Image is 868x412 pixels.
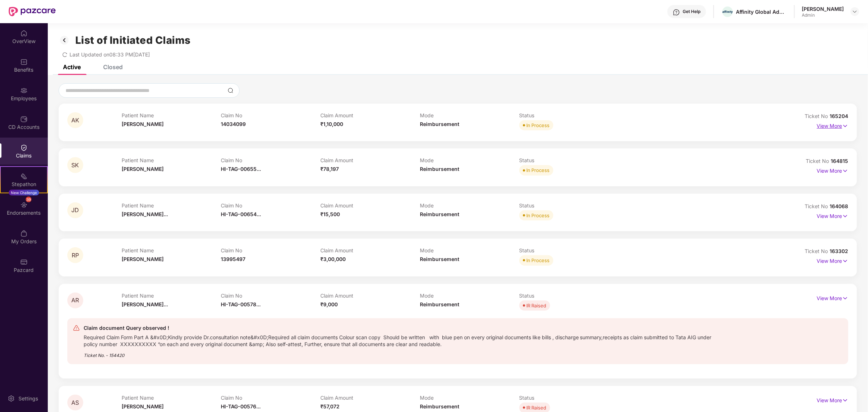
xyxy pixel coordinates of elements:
[817,165,848,175] p: View More
[420,301,459,307] span: Reimbursement
[420,293,519,299] p: Mode
[831,158,848,164] span: 164815
[20,144,28,151] img: svg+xml;base64,PHN2ZyBpZD0iQ2xhaW0iIHhtbG5zPSJodHRwOi8vd3d3LnczLm9yZy8yMDAwL3N2ZyIgd2lkdGg9IjIwIi...
[320,293,420,299] p: Claim Amount
[122,256,164,262] span: [PERSON_NAME]
[71,117,79,123] span: AK
[103,63,123,71] div: Closed
[527,302,547,309] div: IR Raised
[20,201,28,209] img: svg+xml;base64,PHN2ZyBpZD0iRW5kb3JzZW1lbnRzIiB4bWxucz0iaHR0cDovL3d3dy53My5vcmcvMjAwMC9zdmciIHdpZH...
[221,395,321,401] p: Claim No
[122,166,164,172] span: [PERSON_NAME]
[805,203,830,209] span: Ticket No
[519,112,619,118] p: Status
[420,247,519,253] p: Mode
[842,212,848,220] img: svg+xml;base64,PHN2ZyB4bWxucz0iaHR0cDovL3d3dy53My5vcmcvMjAwMC9zdmciIHdpZHRoPSIxNyIgaGVpZ2h0PSIxNy...
[20,30,28,37] img: svg+xml;base64,PHN2ZyBpZD0iSG9tZSIgeG1sbnM9Imh0dHA6Ly93d3cudzMub3JnLzIwMDAvc3ZnIiB3aWR0aD0iMjAiIG...
[320,256,346,262] span: ₹3,00,000
[320,157,420,163] p: Claim Amount
[122,293,221,299] p: Patient Name
[519,293,619,299] p: Status
[122,211,168,217] span: [PERSON_NAME]...
[420,121,459,127] span: Reimbursement
[122,157,221,163] p: Patient Name
[420,166,459,172] span: Reimbursement
[63,63,81,71] div: Active
[122,403,164,409] span: [PERSON_NAME]
[420,112,519,118] p: Mode
[842,167,848,175] img: svg+xml;base64,PHN2ZyB4bWxucz0iaHR0cDovL3d3dy53My5vcmcvMjAwMC9zdmciIHdpZHRoPSIxNyIgaGVpZ2h0PSIxNy...
[72,400,79,406] span: AS
[852,9,858,14] img: svg+xml;base64,PHN2ZyBpZD0iRHJvcGRvd24tMzJ4MzIiIHhtbG5zPSJodHRwOi8vd3d3LnczLm9yZy8yMDAwL3N2ZyIgd2...
[20,173,28,180] img: svg+xml;base64,PHN2ZyB4bWxucz0iaHR0cDovL3d3dy53My5vcmcvMjAwMC9zdmciIHdpZHRoPSIyMSIgaGVpZ2h0PSIyMC...
[420,403,459,409] span: Reimbursement
[527,167,550,174] div: In Process
[75,34,191,46] h1: List of Initiated Claims
[122,301,168,307] span: [PERSON_NAME]...
[805,113,830,119] span: Ticket No
[221,112,321,118] p: Claim No
[1,181,47,188] div: Stepathon
[84,324,715,332] div: Claim document Query observed !
[72,207,79,213] span: JD
[320,247,420,253] p: Claim Amount
[805,248,830,254] span: Ticket No
[122,202,221,209] p: Patient Name
[221,211,261,217] span: HI-TAG-00654...
[221,121,246,127] span: 14034099
[842,294,848,302] img: svg+xml;base64,PHN2ZyB4bWxucz0iaHR0cDovL3d3dy53My5vcmcvMjAwMC9zdmciIHdpZHRoPSIxNyIgaGVpZ2h0PSIxNy...
[221,166,261,172] span: HI-TAG-00655...
[221,157,321,163] p: Claim No
[673,9,680,16] img: svg+xml;base64,PHN2ZyBpZD0iSGVscC0zMngzMiIgeG1sbnM9Imh0dHA6Ly93d3cudzMub3JnLzIwMDAvc3ZnIiB3aWR0aD...
[527,404,547,411] div: IR Raised
[527,257,550,264] div: In Process
[420,256,459,262] span: Reimbursement
[519,395,619,401] p: Status
[320,301,338,307] span: ₹9,000
[320,112,420,118] p: Claim Amount
[320,211,340,217] span: ₹15,500
[817,120,848,130] p: View More
[736,8,787,15] div: Affinity Global Advertising Private Limited
[817,255,848,265] p: View More
[26,197,31,202] div: 39
[842,396,848,404] img: svg+xml;base64,PHN2ZyB4bWxucz0iaHR0cDovL3d3dy53My5vcmcvMjAwMC9zdmciIHdpZHRoPSIxNyIgaGVpZ2h0PSIxNy...
[830,203,848,209] span: 164068
[84,332,715,348] div: Required Claim Form Part A &#x0D;Kindly provide Dr.consultation note&#x0D;Required all claim docu...
[221,202,321,209] p: Claim No
[16,395,40,402] div: Settings
[527,122,550,129] div: In Process
[806,158,831,164] span: Ticket No
[320,395,420,401] p: Claim Amount
[72,297,79,303] span: AR
[221,256,246,262] span: 13995497
[221,301,261,307] span: HI-TAG-00578...
[802,5,844,12] div: [PERSON_NAME]
[221,293,321,299] p: Claim No
[420,395,519,401] p: Mode
[802,12,844,18] div: Admin
[420,211,459,217] span: Reimbursement
[122,121,164,127] span: [PERSON_NAME]
[20,230,28,237] img: svg+xml;base64,PHN2ZyBpZD0iTXlfT3JkZXJzIiBkYXRhLW5hbWU9Ik15IE9yZGVycyIgeG1sbnM9Imh0dHA6Ly93d3cudz...
[830,248,848,254] span: 163302
[221,247,321,253] p: Claim No
[817,395,848,404] p: View More
[8,395,15,402] img: svg+xml;base64,PHN2ZyBpZD0iU2V0dGluZy0yMHgyMCIgeG1sbnM9Imh0dHA6Ly93d3cudzMub3JnLzIwMDAvc3ZnIiB3aW...
[842,257,848,265] img: svg+xml;base64,PHN2ZyB4bWxucz0iaHR0cDovL3d3dy53My5vcmcvMjAwMC9zdmciIHdpZHRoPSIxNyIgaGVpZ2h0PSIxNy...
[20,58,28,66] img: svg+xml;base64,PHN2ZyBpZD0iQmVuZWZpdHMiIHhtbG5zPSJodHRwOi8vd3d3LnczLm9yZy8yMDAwL3N2ZyIgd2lkdGg9Ij...
[20,115,28,123] img: svg+xml;base64,PHN2ZyBpZD0iQ0RfQWNjb3VudHMiIGRhdGEtbmFtZT0iQ0QgQWNjb3VudHMiIHhtbG5zPSJodHRwOi8vd3...
[228,88,233,93] img: svg+xml;base64,PHN2ZyBpZD0iU2VhcmNoLTMyeDMyIiB4bWxucz0iaHR0cDovL3d3dy53My5vcmcvMjAwMC9zdmciIHdpZH...
[320,202,420,209] p: Claim Amount
[122,395,221,401] p: Patient Name
[320,121,343,127] span: ₹1,10,000
[527,212,550,219] div: In Process
[722,10,733,13] img: affinity.png
[320,403,340,409] span: ₹57,072
[69,51,150,58] span: Last Updated on 08:33 PM[DATE]
[320,166,339,172] span: ₹78,197
[842,122,848,130] img: svg+xml;base64,PHN2ZyB4bWxucz0iaHR0cDovL3d3dy53My5vcmcvMjAwMC9zdmciIHdpZHRoPSIxNyIgaGVpZ2h0PSIxNy...
[122,112,221,118] p: Patient Name
[420,202,519,209] p: Mode
[20,87,28,94] img: svg+xml;base64,PHN2ZyBpZD0iRW1wbG95ZWVzIiB4bWxucz0iaHR0cDovL3d3dy53My5vcmcvMjAwMC9zdmciIHdpZHRoPS...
